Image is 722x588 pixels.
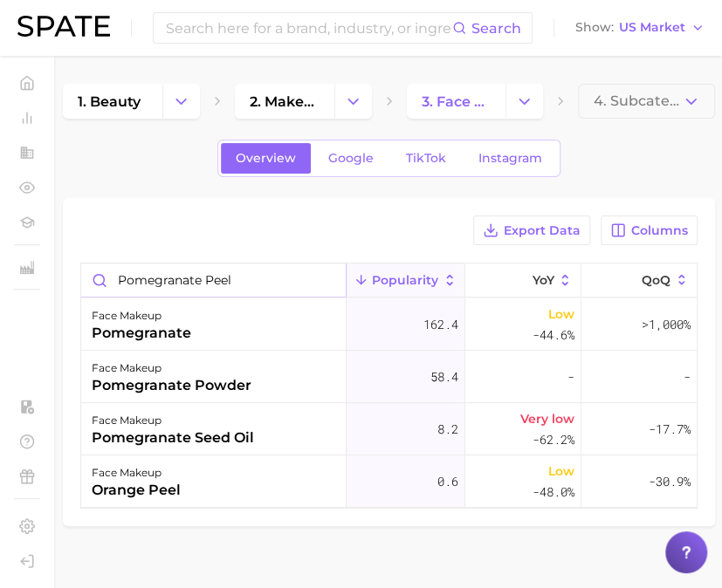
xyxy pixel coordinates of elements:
img: SPATE [17,16,110,37]
span: US Market [619,23,685,32]
span: TikTok [406,151,446,166]
a: 3. face makeup [407,84,506,119]
a: TikTok [391,143,461,174]
span: 4. Subcategory [593,93,682,109]
a: Log out. Currently logged in with e-mail bweibel@maybelline.com. [14,548,40,574]
div: face makeup [92,462,181,483]
button: Change Category [162,84,200,119]
button: 4. Subcategory [578,84,715,119]
span: Very low [520,408,574,429]
a: Instagram [464,143,557,174]
button: Change Category [334,84,372,119]
span: 58.4 [430,366,458,387]
input: Search here for a brand, industry, or ingredient [164,13,452,43]
a: 2. makeup [235,84,334,119]
span: Overview [236,151,296,166]
button: face makeuporange peel0.6Low-48.0%-30.9% [81,455,697,508]
button: Columns [601,215,698,245]
span: Export Data [504,223,581,238]
button: face makeuppomegranate powder58.4-- [81,351,697,403]
a: Overview [221,143,311,174]
span: 0.6 [437,471,458,492]
a: 1. beauty [63,84,162,119]
button: face makeuppomegranate seed oil8.2Very low-62.2%-17.7% [81,403,697,455]
span: Search [471,20,521,37]
span: Show [575,23,614,32]
div: face makeup [92,410,254,431]
button: Export Data [473,215,590,245]
div: face makeup [92,305,191,326]
div: pomegranate seed oil [92,427,254,448]
div: pomegranate [92,323,191,344]
a: Google [313,143,389,174]
span: YoY [532,273,554,287]
span: -48.0% [533,482,574,503]
input: Search in face makeup [81,263,346,297]
span: -62.2% [533,429,574,450]
span: Low [548,461,574,482]
span: - [567,366,574,387]
span: Low [548,304,574,325]
div: orange peel [92,480,181,501]
span: QoQ [642,273,670,287]
span: 8.2 [437,419,458,440]
span: 1. beauty [78,93,141,110]
span: -44.6% [533,325,574,345]
span: -17.7% [649,419,691,440]
span: Popularity [372,273,438,287]
div: pomegranate powder [92,375,251,396]
span: >1,000% [642,316,691,332]
span: Instagram [478,151,542,166]
button: Change Category [505,84,543,119]
button: face makeuppomegranate162.4Low-44.6%>1,000% [81,298,697,351]
button: YoY [465,263,581,297]
div: face makeup [92,358,251,379]
span: 162.4 [423,314,458,335]
span: - [684,366,691,387]
button: QoQ [581,263,697,297]
span: 3. face makeup [422,93,492,110]
span: -30.9% [649,471,691,492]
span: Columns [631,223,688,238]
button: ShowUS Market [571,17,709,39]
span: Google [328,151,374,166]
span: 2. makeup [250,93,320,110]
button: Popularity [347,263,465,297]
